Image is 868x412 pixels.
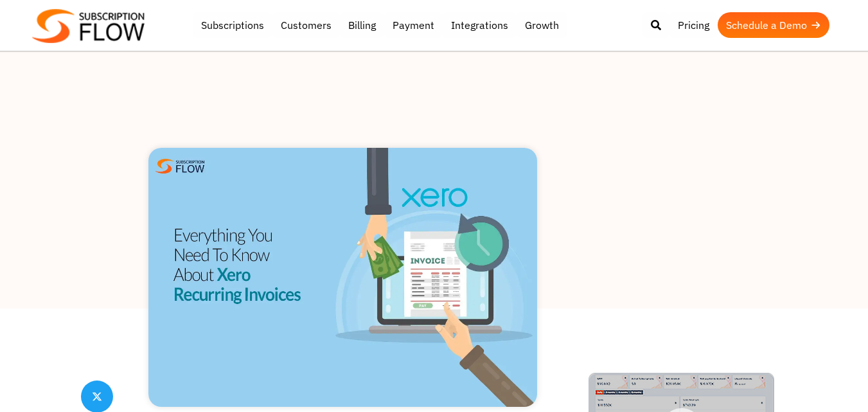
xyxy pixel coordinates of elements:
a: Billing [340,12,384,38]
a: Payment [384,12,443,38]
img: Getting To Know Xero Recurring Invoices [148,148,537,407]
a: Integrations [443,12,517,38]
a: Growth [517,12,567,38]
a: Schedule a Demo [718,12,829,38]
a: Subscriptions [193,12,272,38]
a: Pricing [669,12,718,38]
img: Subscriptionflow [32,9,145,43]
a: Customers [272,12,340,38]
